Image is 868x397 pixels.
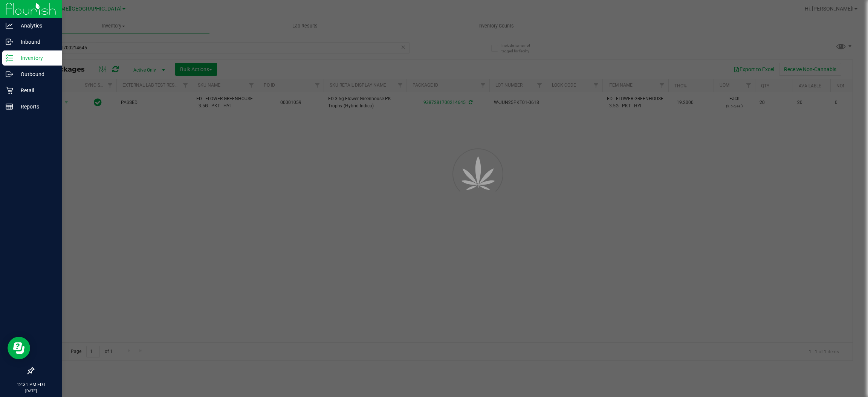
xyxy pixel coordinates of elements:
[6,103,13,110] inline-svg: Reports
[6,70,13,78] inline-svg: Outbound
[13,70,58,79] p: Outbound
[6,54,13,62] inline-svg: Inventory
[8,337,30,359] iframe: Resource center
[6,22,13,29] inline-svg: Analytics
[13,53,58,63] p: Inventory
[3,388,58,394] p: [DATE]
[6,38,13,46] inline-svg: Inbound
[13,37,58,46] p: Inbound
[6,87,13,94] inline-svg: Retail
[3,381,58,388] p: 12:31 PM EDT
[13,86,58,95] p: Retail
[13,21,58,30] p: Analytics
[13,102,58,111] p: Reports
